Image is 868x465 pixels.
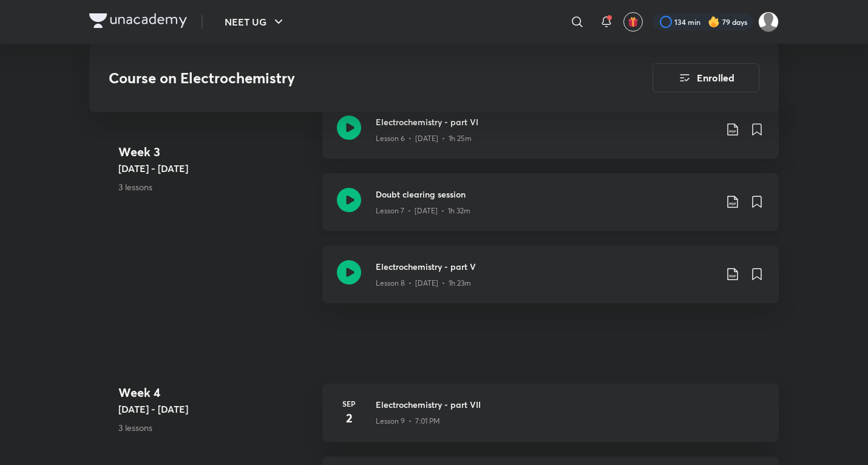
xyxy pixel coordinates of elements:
[118,161,313,176] h5: [DATE] - [DATE]
[322,246,779,318] a: Electrochemistry - part VLesson 8 • [DATE] • 1h 23m
[337,398,361,409] h6: Sep
[217,10,293,34] button: NEET UG
[89,13,187,28] img: Company Logo
[758,12,779,32] img: Kushagra Singh
[109,69,584,87] h3: Course on Electrochemistry
[376,115,716,128] h3: Electrochemistry - part VI
[322,101,779,173] a: Electrochemistry - part VILesson 6 • [DATE] • 1h 25m
[376,205,470,216] p: Lesson 7 • [DATE] • 1h 32m
[118,402,313,416] h5: [DATE] - [DATE]
[708,16,720,28] img: streak
[118,421,313,434] p: 3 lessons
[376,278,471,289] p: Lesson 8 • [DATE] • 1h 23m
[322,173,779,246] a: Doubt clearing sessionLesson 7 • [DATE] • 1h 32m
[653,63,759,92] button: Enrolled
[118,181,313,193] p: 3 lessons
[376,260,716,273] h3: Electrochemistry - part V
[89,13,187,31] a: Company Logo
[322,384,779,456] a: Sep2Electrochemistry - part VIILesson 9 • 7:01 PM
[118,143,313,161] h4: Week 3
[376,188,716,201] h3: Doubt clearing session
[118,384,313,402] h4: Week 4
[376,133,472,144] p: Lesson 6 • [DATE] • 1h 25m
[623,12,643,32] button: avatar
[337,409,361,427] h4: 2
[628,16,639,27] img: avatar
[376,398,764,411] h3: Electrochemistry - part VII
[376,416,440,427] p: Lesson 9 • 7:01 PM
